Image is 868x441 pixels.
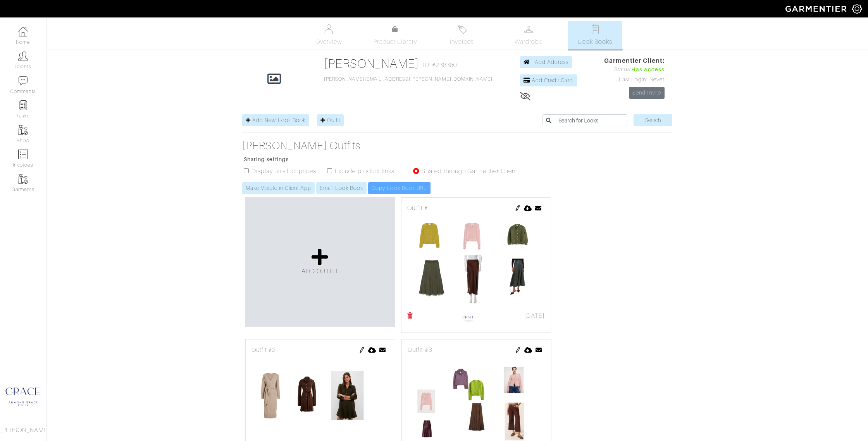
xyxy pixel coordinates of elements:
div: Outfit #1 [407,203,545,213]
a: Make Visible in Client App [242,182,315,194]
a: Overview [301,21,356,50]
a: [PERSON_NAME] Outfits [242,139,525,152]
img: garments-icon-b7da505a4dc4fd61783c78ac3ca0ef83fa9d6f193b1c9dc38574b1d14d53ca28.png [18,174,28,184]
span: Add Address [535,59,569,65]
img: todo-9ac3debb85659649dc8f770b8b6100bb5dab4b48dedcbae339e5042a72dfd3cc.svg [591,24,600,34]
a: [PERSON_NAME][EMAIL_ADDRESS][PERSON_NAME][DOMAIN_NAME] [324,76,493,82]
img: pen-cf24a1663064a2ec1b9c1bd2387e9de7a2fa800b781884d57f21acf72779bad2.png [515,347,521,353]
label: Display product prices [251,167,316,176]
img: basicinfo-40fd8af6dae0f16599ec9e87c0ef1c0a1fdea2edbe929e3d69a839185d80c458.svg [324,24,334,34]
span: ADD OUTFIT [301,268,339,275]
img: comment-icon-a0a6a9ef722e966f86d9cbdc48e553b5cf19dbc54f86b18d962a5391bc8f6eb6.png [18,76,28,86]
span: Wardrobe [515,37,542,47]
a: Add Credit Card [520,74,577,86]
span: Add Credit Card [532,77,573,83]
span: [DATE] [524,311,545,320]
a: Email Look Book [316,182,367,194]
input: Search for Looks [555,114,627,126]
div: Status: [604,65,665,74]
img: reminder-icon-8004d30b9f0a5d33ae49ab947aed9ed385cf756f9e5892f1edd6e32f2345188e.png [18,100,28,110]
img: garmentier-logo-header-white-b43fb05a5012e4ada735d5af1a66efaba907eab6374d6393d1fbf88cb4ef424d.png [782,2,852,16]
a: Look Books [568,21,622,50]
img: 1758571736.png [407,213,545,310]
span: Garmentier Client: [604,56,665,65]
a: [PERSON_NAME] [324,57,420,71]
img: garments-icon-b7da505a4dc4fd61783c78ac3ca0ef83fa9d6f193b1c9dc38574b1d14d53ca28.png [18,125,28,135]
label: Shared through Garmentier Client [422,167,517,176]
a: Wardrobe [501,21,556,50]
div: Outfit #3 [408,345,545,355]
a: Product Library [368,25,422,47]
img: wardrobe-487a4870c1b7c33e795ec22d11cfc2ed9d08956e64fb3008fe2437562e282088.svg [524,24,534,34]
p: Sharing settings [244,155,525,164]
span: ID: #238360 [423,60,457,70]
img: clients-icon-6bae9207a08558b7cb47a8932f037763ab4055f8c8b6bfacd5dc20c3e0201464.png [18,51,28,61]
input: Search [634,114,672,126]
a: ADD OUTFIT [301,248,339,276]
span: Has access [631,65,665,74]
a: Send Invite [629,87,665,99]
img: pen-cf24a1663064a2ec1b9c1bd2387e9de7a2fa800b781884d57f21acf72779bad2.png [515,205,521,211]
a: Add Address [520,56,572,68]
span: Product Library [374,37,417,47]
span: Overview [315,37,341,47]
div: Last Login: Never [604,76,665,84]
img: 1624803712083.png [461,311,476,327]
span: Add New Look Book [252,117,306,123]
span: Outfit [327,117,340,123]
img: pen-cf24a1663064a2ec1b9c1bd2387e9de7a2fa800b781884d57f21acf72779bad2.png [359,347,365,353]
a: Outfit [317,114,344,126]
img: orders-icon-0abe47150d42831381b5fb84f609e132dff9fe21cb692f30cb5eec754e2cba89.png [18,150,28,159]
a: Invoices [435,21,489,50]
div: Outfit #2 [251,345,389,355]
label: Include product links [335,167,394,176]
img: gear-icon-white-bd11855cb880d31180b6d7d6211b90ccbf57a29d726f0c71d8c61bd08dd39cc2.png [852,4,862,14]
img: orders-27d20c2124de7fd6de4e0e44c1d41de31381a507db9b33961299e4e07d508b8c.svg [457,24,467,34]
a: Add New Look Book [242,114,309,126]
span: Invoices [450,37,474,47]
span: Look Books [578,37,613,47]
img: dashboard-icon-dbcd8f5a0b271acd01030246c82b418ddd0df26cd7fceb0bd07c9910d44c42f6.png [18,27,28,36]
